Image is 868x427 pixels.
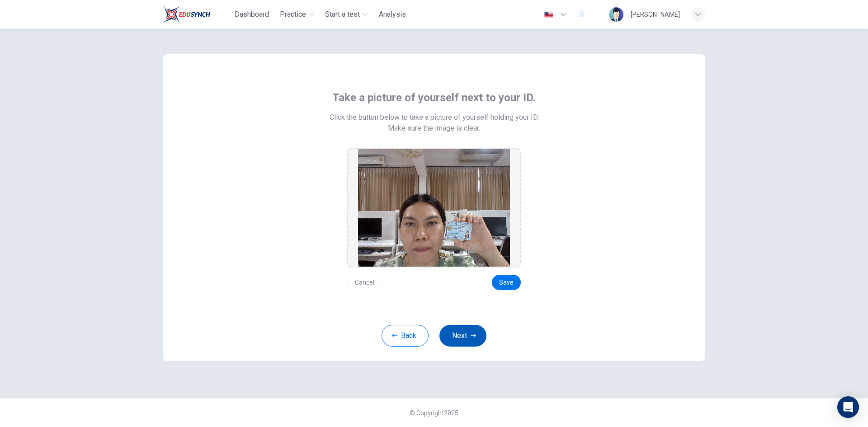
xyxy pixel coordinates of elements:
[231,6,273,23] button: Dashboard
[163,5,210,23] img: Train Test logo
[609,7,623,22] img: Profile picture
[276,6,318,23] button: Practice
[379,9,406,20] span: Analysis
[321,6,372,23] button: Start a test
[439,325,486,347] button: Next
[543,11,554,18] img: en
[358,149,510,267] img: preview screemshot
[163,5,231,23] a: Train Test logo
[280,9,306,20] span: Practice
[325,9,360,20] span: Start a test
[330,112,539,123] span: Click the button below to take a picture of yourself holding your ID.
[382,325,429,347] button: Back
[235,9,269,20] span: Dashboard
[347,275,382,290] button: Cancel
[332,90,536,105] span: Take a picture of yourself next to your ID.
[492,275,521,290] button: Save
[837,396,859,418] div: Open Intercom Messenger
[631,9,680,20] div: [PERSON_NAME]
[388,123,480,134] span: Make sure the image is clear.
[375,6,410,23] button: Analysis
[410,409,458,417] span: © Copyright 2025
